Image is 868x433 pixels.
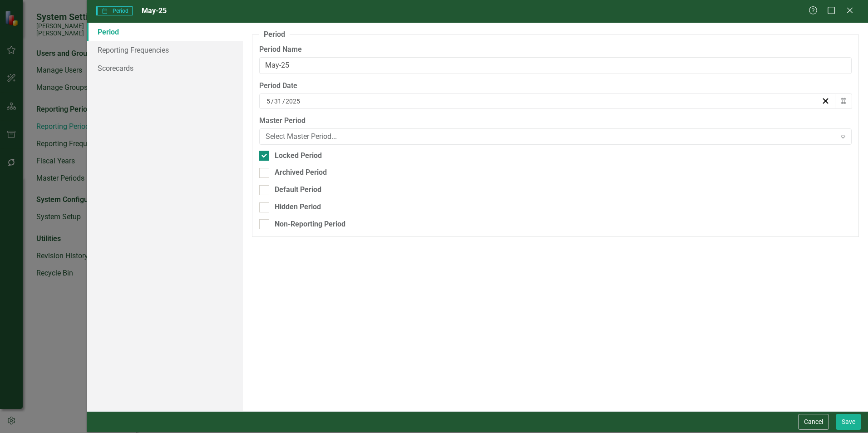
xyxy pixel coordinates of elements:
div: Default Period [275,185,321,195]
div: Hidden Period [275,202,321,212]
label: Period Name [259,44,852,55]
div: Archived Period [275,167,327,178]
a: Reporting Frequencies [87,41,243,59]
span: / [282,97,285,105]
button: Save [836,414,861,430]
label: Master Period [259,116,852,126]
a: Scorecards [87,59,243,77]
span: Period [96,6,132,15]
span: May-25 [142,6,167,15]
div: Select Master Period... [266,131,835,142]
div: Locked Period [275,151,322,161]
div: Period Date [259,81,852,91]
button: Cancel [798,414,829,430]
a: Period [87,23,243,41]
div: Non-Reporting Period [275,219,345,230]
legend: Period [259,30,290,40]
span: / [271,97,274,105]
